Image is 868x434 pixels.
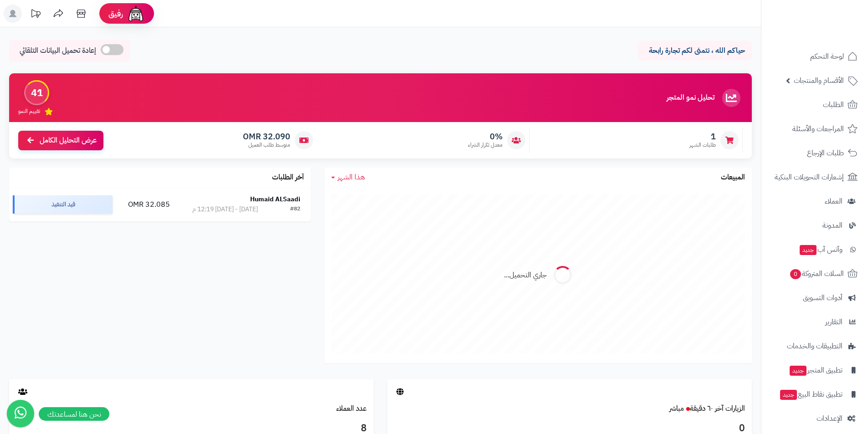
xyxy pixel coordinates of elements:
[18,131,103,150] a: عرض التحليل الكامل
[767,94,863,116] a: الطلبات
[645,46,745,56] p: حياكم الله ، نتمنى لكم تجارة رابحة
[767,383,863,405] a: تطبيق نقاط البيعجديد
[810,50,844,63] span: لوحة التحكم
[767,190,863,212] a: العملاء
[822,219,842,232] span: المدونة
[767,239,863,260] a: وآتس آبجديد
[789,364,842,377] span: تطبيق المتجر
[780,390,797,400] span: جديد
[767,166,863,188] a: إشعارات التحويلات البنكية
[767,214,863,236] a: المدونة
[243,141,290,149] span: متوسط طلب العميل
[767,118,863,140] a: المراجعات والأسئلة
[667,94,714,102] h3: تحليل نمو المتجر
[799,243,842,256] span: وآتس آب
[13,195,113,214] div: قيد التنفيذ
[689,141,716,149] span: طلبات الشهر
[779,388,842,401] span: تطبيق نقاط البيع
[127,5,145,23] img: ai-face.png
[669,403,684,414] small: مباشر
[504,270,547,281] div: جاري التحميل...
[825,316,842,328] span: التقارير
[767,263,863,285] a: السلات المتروكة0
[767,46,863,67] a: لوحة التحكم
[468,132,503,142] span: 0%
[721,174,745,182] h3: المبيعات
[807,147,844,159] span: طلبات الإرجاع
[116,188,182,221] td: 32.085 OMR
[20,46,96,56] span: إعادة تحميل البيانات التلقائي
[787,340,842,352] span: التطبيقات والخدمات
[790,366,806,376] span: جديد
[775,171,844,184] span: إشعارات التحويلات البنكية
[767,359,863,381] a: تطبيق المتجرجديد
[272,174,304,182] h3: آخر الطلبات
[767,408,863,429] a: الإعدادات
[789,267,844,280] span: السلات المتروكة
[790,269,801,279] span: 0
[689,132,716,142] span: 1
[817,412,842,425] span: الإعدادات
[825,195,842,208] span: العملاء
[40,135,97,146] span: عرض التحليل الكامل
[338,172,365,183] span: هذا الشهر
[800,245,817,255] span: جديد
[792,123,844,135] span: المراجعات والأسئلة
[803,291,842,304] span: أدوات التسويق
[243,132,290,142] span: 32.090 OMR
[823,98,844,111] span: الطلبات
[250,194,300,204] strong: Humaid ALSaadi
[18,107,40,115] span: تقييم النمو
[108,8,123,19] span: رفيق
[767,311,863,333] a: التقارير
[24,5,47,25] a: تحديثات المنصة
[794,74,844,87] span: الأقسام والمنتجات
[767,335,863,357] a: التطبيقات والخدمات
[192,205,258,214] div: [DATE] - [DATE] 12:19 م
[290,205,300,214] div: #82
[669,403,745,414] a: الزيارات آخر ٦٠ دقيقةمباشر
[767,142,863,164] a: طلبات الإرجاع
[331,172,365,183] a: هذا الشهر
[336,403,367,414] a: عدد العملاء
[468,141,503,149] span: معدل تكرار الشراء
[767,287,863,309] a: أدوات التسويق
